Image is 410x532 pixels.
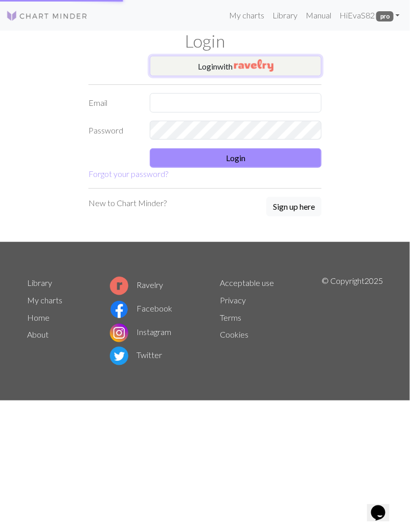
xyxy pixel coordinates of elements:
[266,197,322,216] button: Sign up here
[322,275,383,368] p: © Copyright 2025
[110,300,128,319] img: Facebook logo
[27,313,50,322] a: Home
[220,313,241,322] a: Terms
[302,5,335,26] a: Manual
[21,31,389,52] h1: Login
[220,295,246,305] a: Privacy
[27,278,52,287] a: Library
[376,11,394,21] span: pro
[234,59,274,72] img: Ravelry
[6,10,88,22] img: Logo
[110,324,128,342] img: Instagram logo
[110,347,128,365] img: Twitter logo
[150,56,322,76] button: Loginwith
[110,350,162,360] a: Twitter
[367,491,400,522] iframe: chat widget
[82,121,144,140] label: Password
[225,5,268,26] a: My charts
[82,93,144,113] label: Email
[150,148,322,168] button: Login
[266,197,322,217] a: Sign up here
[110,277,128,295] img: Ravelry logo
[27,295,62,305] a: My charts
[88,197,167,209] p: New to Chart Minder?
[110,280,163,290] a: Ravelry
[268,5,302,26] a: Library
[220,329,248,339] a: Cookies
[110,303,172,313] a: Facebook
[220,278,274,287] a: Acceptable use
[88,169,168,179] a: Forgot your password?
[110,327,171,337] a: Instagram
[27,329,49,339] a: About
[335,5,404,26] a: HiEvaS82 pro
